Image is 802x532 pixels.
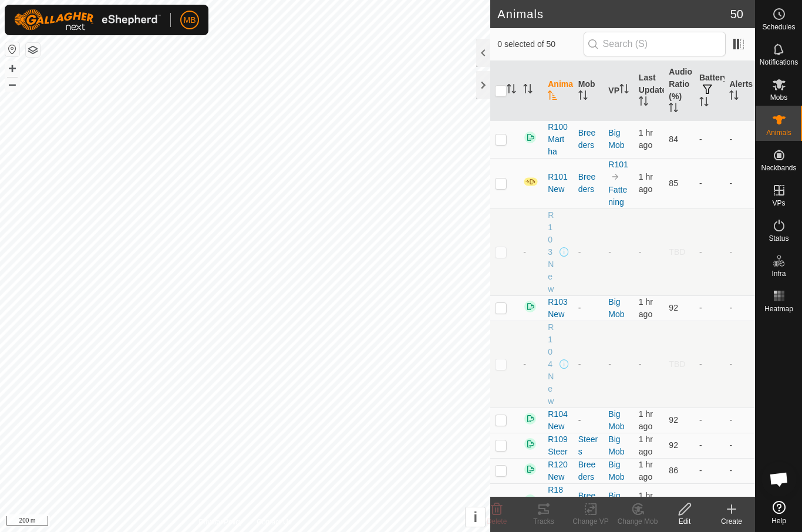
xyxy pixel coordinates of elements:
img: to [611,172,620,181]
td: - [725,208,755,295]
a: Help [756,496,802,529]
p-sorticon: Activate to sort [548,92,557,102]
span: MB [184,14,196,26]
img: returning on [523,412,537,426]
td: - [725,483,755,521]
span: R101New [548,171,569,196]
span: Schedules [762,23,795,31]
td: - [695,120,725,158]
span: R104New [548,321,557,408]
p-sorticon: Activate to sort [523,86,533,95]
div: - [578,246,599,258]
span: - [639,247,642,257]
th: Alerts [725,61,755,121]
app-display-virtual-paddock-transition: - [608,359,611,369]
app-display-virtual-paddock-transition: - [608,247,611,257]
span: R18Helene [548,484,569,521]
span: R100Martha [548,121,569,158]
span: Delete [487,517,507,526]
th: Audio Ratio (%) [664,61,695,121]
div: Steers [578,433,599,458]
td: - [725,458,755,483]
img: returning on [523,462,537,476]
span: VPs [772,200,785,207]
td: - [725,408,755,433]
span: R109Steer [548,433,569,458]
p-sorticon: Activate to sort [507,86,516,95]
td: - [695,458,725,483]
div: - [578,302,599,314]
span: R120New [548,459,569,483]
div: Tracks [520,516,567,527]
td: - [725,321,755,408]
td: - [695,321,725,408]
td: - [695,433,725,458]
span: i [473,509,477,525]
a: Big Mob [608,435,624,456]
img: returning on [523,299,537,314]
input: Search (S) [584,32,726,56]
a: Big Mob [608,297,624,319]
button: Map Layers [26,43,40,57]
td: - [725,295,755,321]
div: Open chat [761,462,797,497]
span: 50 [730,5,743,23]
span: 84 [669,134,678,144]
span: TBD [669,359,685,369]
a: R101 [608,160,628,169]
p-sorticon: Activate to sort [619,86,629,95]
div: Change VP [567,516,614,527]
a: Fattening [608,185,627,207]
span: TBD [669,247,685,257]
span: 92 [669,440,678,450]
a: Big Mob [608,128,624,150]
div: Edit [661,516,708,527]
span: 92 [669,303,678,312]
button: i [466,507,485,527]
th: Battery [695,61,725,121]
h2: Animals [497,7,730,21]
span: - [523,247,526,257]
span: 29 Sep 2025 at 5:33 pm [639,435,653,456]
div: Breeders [578,127,599,151]
span: 29 Sep 2025 at 5:32 pm [639,491,653,513]
div: - [578,358,599,371]
td: - [695,408,725,433]
div: Breeders [578,459,599,483]
span: 29 Sep 2025 at 5:33 pm [639,297,653,319]
a: Big Mob [608,491,624,513]
button: Reset Map [5,42,19,56]
span: 29 Sep 2025 at 5:33 pm [639,128,653,150]
img: In Progress [523,177,538,187]
div: - [578,414,599,426]
span: - [639,359,642,369]
span: Infra [771,270,786,277]
span: Animals [766,129,791,136]
div: Breeders [578,490,599,514]
span: R103New [548,209,557,295]
span: - [523,359,526,369]
td: - [725,433,755,458]
td: - [725,158,755,208]
span: Notifications [760,59,798,66]
img: returning on [523,437,537,451]
th: Animal [543,61,574,121]
th: VP [604,61,634,121]
span: Mobs [770,94,787,101]
th: Mob [574,61,604,121]
button: + [5,62,19,76]
span: R103New [548,296,569,321]
span: 29 Sep 2025 at 5:33 pm [639,460,653,482]
a: Privacy Policy [199,517,243,527]
td: - [695,483,725,521]
span: Status [769,235,788,242]
p-sorticon: Activate to sort [729,92,739,102]
span: Heatmap [764,305,793,312]
span: 86 [669,466,678,475]
img: Gallagher Logo [14,9,161,31]
span: 0 selected of 50 [497,38,583,50]
span: R104New [548,408,569,433]
td: - [695,208,725,295]
img: returning on [523,130,537,144]
p-sorticon: Activate to sort [639,98,648,107]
